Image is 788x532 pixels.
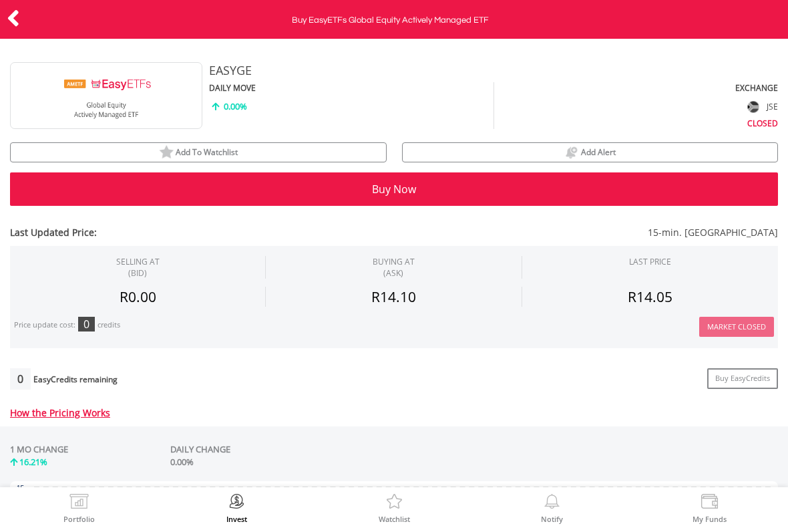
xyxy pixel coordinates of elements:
[226,515,247,523] label: Invest
[176,146,238,158] span: Add To Watchlist
[170,456,194,468] span: 0.00%
[209,82,494,94] div: DAILY MOVE
[10,406,110,419] a: How the Pricing Works
[224,100,247,112] span: 0.00%
[63,515,95,523] label: Portfolio
[373,256,415,279] span: BUYING AT
[373,267,415,279] span: (ASK)
[494,116,778,129] div: CLOSED
[56,62,156,129] img: EQU.ZA.EASYGE.png
[63,494,95,523] a: Portfolio
[10,443,68,456] div: 1 MO CHANGE
[494,82,778,94] div: EXCHANGE
[10,226,330,239] span: Last Updated Price:
[699,494,720,513] img: View Funds
[14,320,75,330] div: Price update cost:
[541,494,563,523] a: Notify
[767,101,778,112] span: JSE
[10,172,778,206] button: Buy Now
[693,515,727,523] label: My Funds
[707,368,778,389] a: Buy EasyCredits
[541,515,563,523] label: Notify
[17,485,25,492] text: 15
[330,226,778,239] span: 15-min. [GEOGRAPHIC_DATA]
[159,145,174,160] img: watchlist
[384,494,405,513] img: Watchlist
[371,287,416,306] span: R14.10
[564,145,579,160] img: price alerts bell
[10,368,31,390] div: 0
[226,494,247,513] img: Invest Now
[209,62,636,80] div: EASYGE
[170,443,363,456] div: DAILY CHANGE
[120,287,156,306] span: R0.00
[699,317,774,338] button: Market Closed
[33,375,118,386] div: EasyCredits remaining
[629,256,671,267] div: LAST PRICE
[379,515,410,523] label: Watchlist
[19,456,47,468] span: 16.21%
[748,101,759,112] img: flag
[402,142,779,162] button: price alerts bell Add Alert
[10,142,387,162] button: watchlist Add To Watchlist
[116,256,160,279] div: SELLING AT
[226,494,247,523] a: Invest
[116,267,160,279] span: (BID)
[379,494,410,523] a: Watchlist
[628,287,672,306] span: R14.05
[693,494,727,523] a: My Funds
[581,146,616,158] span: Add Alert
[69,494,89,513] img: View Portfolio
[97,320,120,330] div: credits
[78,317,95,331] div: 0
[542,494,562,513] img: View Notifications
